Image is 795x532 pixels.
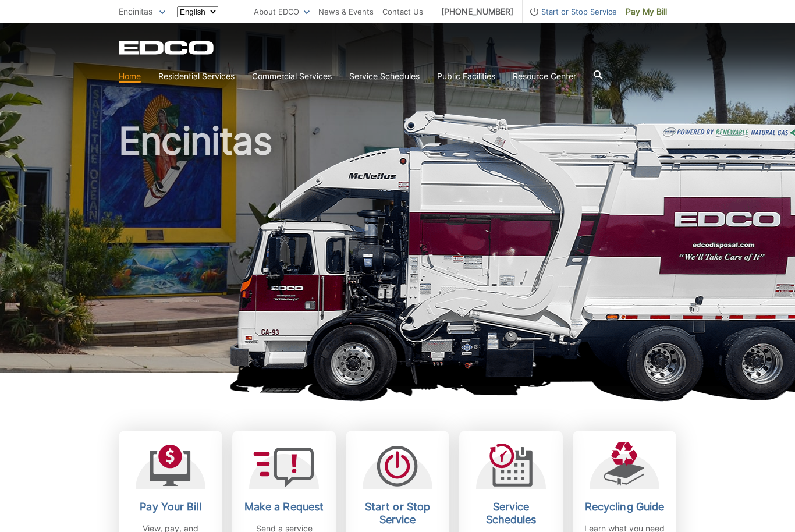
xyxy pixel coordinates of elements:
[127,501,214,513] h2: Pay Your Bill
[581,501,668,513] h2: Recycling Guide
[119,122,676,378] h1: Encinitas
[626,5,667,18] span: Pay My Bill
[241,501,327,513] h2: Make a Request
[119,6,152,16] span: Encinitas
[254,5,310,18] a: About EDCO
[177,6,218,17] select: Select a language
[119,70,141,83] a: Home
[468,501,554,526] h2: Service Schedules
[252,70,332,83] a: Commercial Services
[354,501,441,526] h2: Start or Stop Service
[318,5,374,18] a: News & Events
[158,70,235,83] a: Residential Services
[382,5,423,18] a: Contact Us
[119,41,215,55] a: EDCD logo. Return to the homepage.
[437,70,495,83] a: Public Facilities
[513,70,576,83] a: Resource Center
[349,70,420,83] a: Service Schedules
